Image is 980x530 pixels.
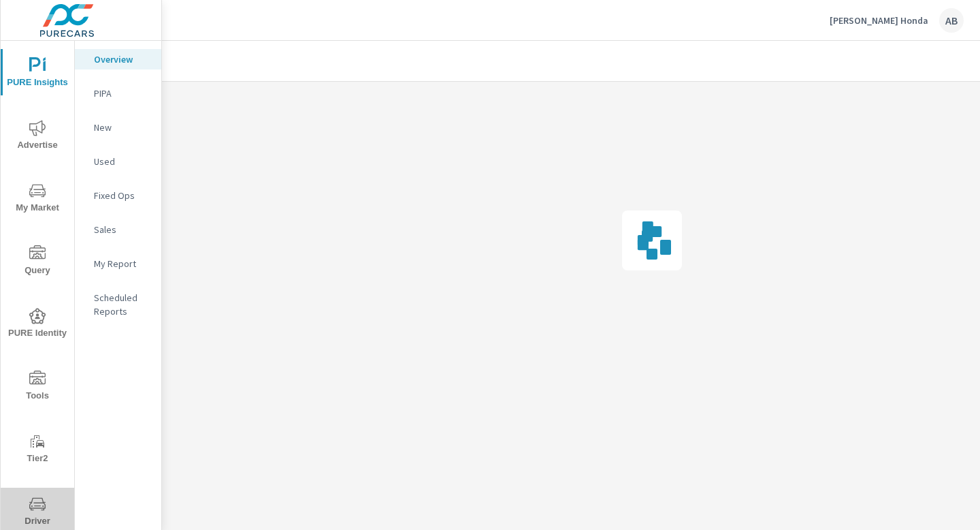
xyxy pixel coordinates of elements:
div: Sales [75,219,161,240]
div: Used [75,151,161,172]
p: Used [94,155,150,168]
p: [PERSON_NAME] Honda [830,14,928,27]
p: Sales [94,223,150,236]
span: Tools [5,371,70,404]
span: My Market [5,183,70,216]
p: My Report [94,257,150,270]
div: PIPA [75,83,161,104]
span: Query [5,245,70,279]
div: Scheduled Reports [75,287,161,322]
span: Advertise [5,120,70,153]
div: Fixed Ops [75,185,161,206]
span: PURE Insights [5,57,70,91]
p: New [94,121,150,134]
span: PURE Identity [5,308,70,341]
span: Driver [5,496,70,529]
div: My Report [75,253,161,274]
span: Tier2 [5,433,70,467]
p: Scheduled Reports [94,291,150,318]
div: AB [939,8,964,33]
p: Overview [94,52,150,66]
p: PIPA [94,87,150,100]
div: New [75,117,161,138]
p: Fixed Ops [94,189,150,202]
div: Overview [75,49,161,69]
